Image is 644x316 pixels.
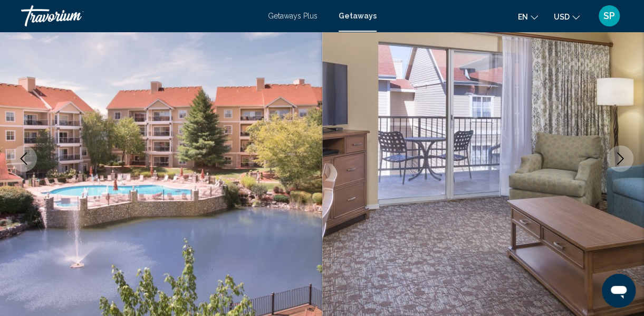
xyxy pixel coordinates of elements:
[607,145,633,172] button: Next image
[554,9,580,24] button: Change currency
[603,11,615,21] span: SP
[602,274,636,308] iframe: Button to launch messaging window
[11,145,37,172] button: Previous image
[21,5,257,26] a: Travorium
[518,9,538,24] button: Change language
[339,12,377,20] a: Getaways
[268,12,318,20] a: Getaways Plus
[595,5,623,27] button: User Menu
[518,13,528,21] span: en
[554,13,570,21] span: USD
